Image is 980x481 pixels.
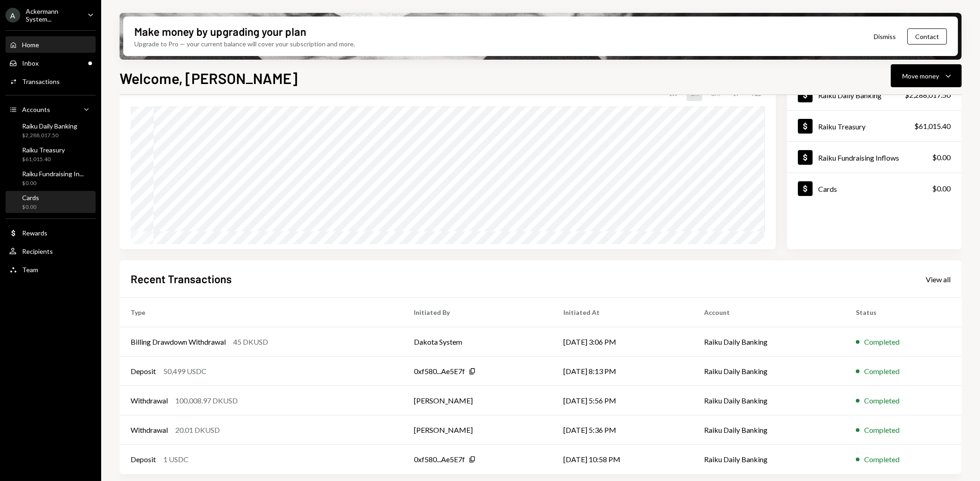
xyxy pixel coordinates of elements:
[6,73,96,89] a: Transactions
[403,298,552,327] th: Initiated By
[907,28,947,45] button: Contact
[845,298,962,327] th: Status
[26,7,80,23] div: Ackermann System...
[22,194,39,201] div: Cards
[552,415,693,445] td: [DATE] 5:36 PM
[22,170,84,178] div: Raiku Fundraising In...
[22,132,77,140] div: $2,288,017.50
[932,183,951,194] div: $0.00
[693,357,845,386] td: Raiku Daily Banking
[552,357,693,386] td: [DATE] 8:13 PM
[22,266,38,274] div: Team
[693,445,845,474] td: Raiku Daily Banking
[175,425,220,436] div: 20.01 DKUSD
[120,69,298,87] h1: Welcome, [PERSON_NAME]
[787,142,962,173] a: Raiku Fundraising Inflows$0.00
[131,271,232,286] h2: Recent Transactions
[891,64,962,87] button: Move money
[131,395,168,406] div: Withdrawal
[864,425,900,436] div: Completed
[6,261,96,278] a: Team
[233,336,268,347] div: 45 DKUSD
[414,366,465,377] div: 0xf580...Ae5E7f
[818,91,882,100] div: Raiku Daily Banking
[131,454,156,465] div: Deposit
[6,143,96,165] a: Raiku Treasury$61,015.40
[693,327,845,357] td: Raiku Daily Banking
[552,445,693,474] td: [DATE] 10:58 PM
[22,146,65,154] div: Raiku Treasury
[134,39,355,49] div: Upgrade to Pro — your current balance will cover your subscription and more.
[22,203,39,211] div: $0.00
[403,386,552,415] td: [PERSON_NAME]
[22,229,47,237] div: Rewards
[818,153,899,162] div: Raiku Fundraising Inflows
[22,41,39,49] div: Home
[6,119,96,141] a: Raiku Daily Banking$2,288,017.50
[403,327,552,357] td: Dakota System
[818,185,837,193] div: Cards
[6,243,96,259] a: Recipients
[6,36,96,53] a: Home
[22,179,84,187] div: $0.00
[175,395,238,406] div: 100,008.97 DKUSD
[22,59,39,67] div: Inbox
[552,327,693,357] td: [DATE] 3:06 PM
[22,156,65,163] div: $61,015.40
[134,24,306,39] div: Make money by upgrading your plan
[914,121,951,132] div: $61,015.40
[163,454,189,465] div: 1 USDC
[926,275,951,284] div: View all
[6,191,96,213] a: Cards$0.00
[6,101,96,117] a: Accounts
[163,366,206,377] div: 50,499 USDC
[131,366,156,377] div: Deposit
[905,89,951,101] div: $2,288,017.50
[22,247,53,255] div: Recipients
[862,26,907,47] button: Dismiss
[693,386,845,415] td: Raiku Daily Banking
[818,122,865,131] div: Raiku Treasury
[6,8,20,22] div: A
[932,152,951,163] div: $0.00
[864,366,900,377] div: Completed
[693,415,845,445] td: Raiku Daily Banking
[787,173,962,204] a: Cards$0.00
[864,336,900,347] div: Completed
[120,298,403,327] th: Type
[131,336,226,347] div: Billing Drawdown Withdrawal
[22,106,50,113] div: Accounts
[22,122,77,130] div: Raiku Daily Banking
[693,298,845,327] th: Account
[552,298,693,327] th: Initiated At
[864,395,900,406] div: Completed
[414,454,465,465] div: 0xf580...Ae5E7f
[902,71,939,81] div: Move money
[131,425,168,436] div: Withdrawal
[6,55,96,71] a: Inbox
[552,386,693,415] td: [DATE] 5:56 PM
[6,167,96,189] a: Raiku Fundraising In...$0.00
[787,111,962,141] a: Raiku Treasury$61,015.40
[6,224,96,241] a: Rewards
[22,78,60,85] div: Transactions
[926,274,951,284] a: View all
[403,415,552,445] td: [PERSON_NAME]
[864,454,900,465] div: Completed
